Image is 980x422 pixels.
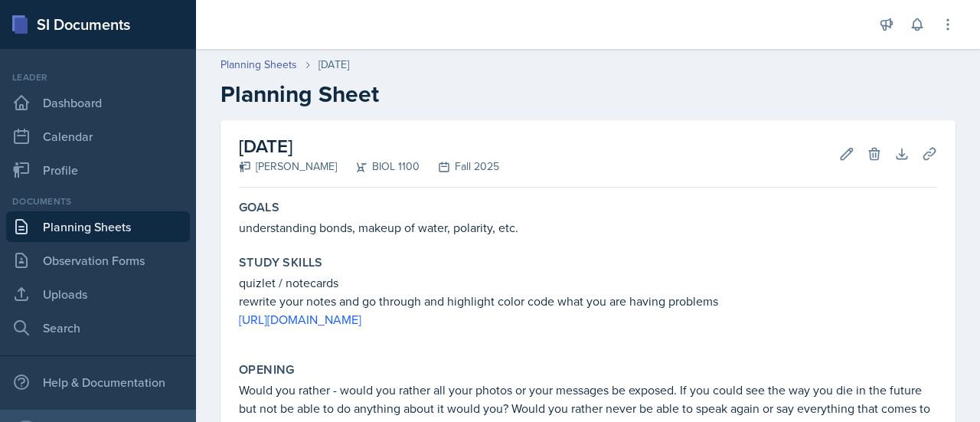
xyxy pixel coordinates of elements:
[6,195,190,208] div: Documents
[6,279,190,309] a: Uploads
[318,57,349,73] div: [DATE]
[239,362,295,378] label: Opening
[239,200,279,215] label: Goals
[420,159,499,175] div: Fall 2025
[239,218,937,237] p: understanding bonds, makeup of water, polarity, etc.
[239,292,937,310] p: rewrite your notes and go through and highlight color code what you are having problems
[6,245,190,276] a: Observation Forms
[6,121,190,152] a: Calendar
[220,80,955,108] h2: Planning Sheet
[239,311,361,328] a: [URL][DOMAIN_NAME]
[6,87,190,118] a: Dashboard
[6,367,190,397] div: Help & Documentation
[337,159,420,175] div: BIOL 1100
[239,159,337,175] div: [PERSON_NAME]
[220,57,297,73] a: Planning Sheets
[6,155,190,185] a: Profile
[239,273,937,292] p: quizlet / notecards
[239,132,499,160] h2: [DATE]
[6,70,190,84] div: Leader
[6,312,190,343] a: Search
[6,211,190,242] a: Planning Sheets
[239,255,323,270] label: Study Skills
